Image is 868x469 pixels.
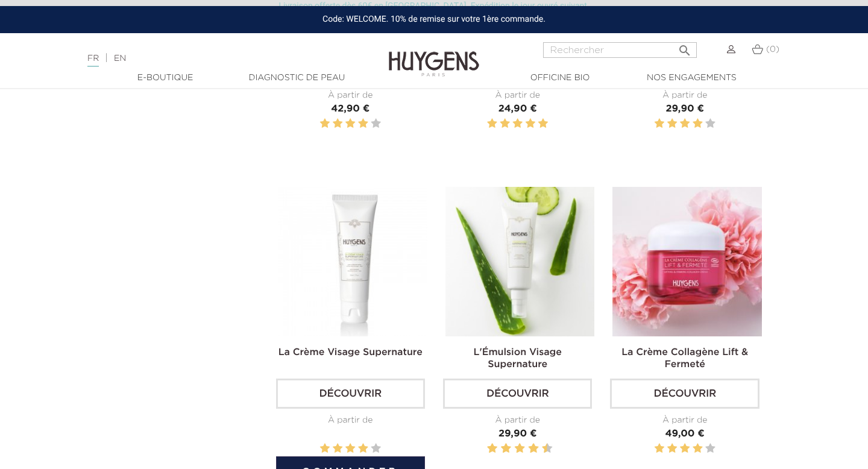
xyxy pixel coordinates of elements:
label: 2 [333,441,342,456]
span: (0) [766,45,779,54]
label: 3 [513,116,523,131]
label: 2 [333,116,342,131]
label: 1 [320,116,330,131]
label: 4 [358,116,368,131]
div: À partir de [443,414,592,427]
label: 2 [667,116,677,131]
img: L'Émulsion Visage Supernature [445,187,594,336]
label: 5 [705,441,715,456]
a: Découvrir [443,379,592,409]
a: Nos engagements [631,72,752,84]
a: Découvrir [276,379,425,409]
label: 1 [487,116,497,131]
div: À partir de [276,89,425,102]
button:  [674,39,696,55]
label: 3 [680,441,690,456]
a: Officine Bio [500,72,620,84]
label: 1 [485,441,486,456]
img: La Crème Collagène Lift & Fermeté [612,187,761,336]
span: 29,90 € [665,104,704,114]
label: 3 [680,116,690,131]
a: Découvrir [610,379,759,409]
label: 3 [345,116,355,131]
div: À partir de [443,89,592,102]
label: 5 [705,116,715,131]
a: Diagnostic de peau [236,72,357,84]
a: La Crème Collagène Lift & Fermeté [621,348,748,370]
a: La Crème Visage Supernature [278,348,423,357]
img: Huygens [389,32,479,78]
a: E-Boutique [105,72,225,84]
span: 49,00 € [665,429,705,439]
div: À partir de [610,89,759,102]
label: 7 [526,441,528,456]
label: 5 [538,116,548,131]
div: | [81,51,353,66]
label: 5 [371,441,380,456]
label: 10 [544,441,550,456]
label: 3 [498,441,500,456]
label: 8 [530,441,536,456]
a: FR [87,54,99,67]
label: 5 [512,441,514,456]
label: 4 [693,441,702,456]
label: 2 [489,441,495,456]
label: 4 [693,116,702,131]
div: À partir de [610,414,759,427]
label: 6 [517,441,523,456]
label: 1 [320,441,330,456]
label: 5 [371,116,380,131]
label: 4 [358,441,368,456]
span: 29,90 € [498,429,537,439]
a: EN [114,54,126,63]
label: 3 [345,441,355,456]
label: 1 [655,441,664,456]
span: 42,90 € [331,104,370,114]
label: 2 [667,441,677,456]
a: L'Émulsion Visage Supernature [473,348,561,370]
label: 4 [526,116,535,131]
label: 2 [500,116,509,131]
span: 24,90 € [498,104,537,114]
label: 1 [655,116,664,131]
label: 4 [503,441,509,456]
input: Rechercher [543,42,697,58]
label: 9 [539,441,541,456]
div: À partir de [276,414,425,427]
i:  [678,40,692,54]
